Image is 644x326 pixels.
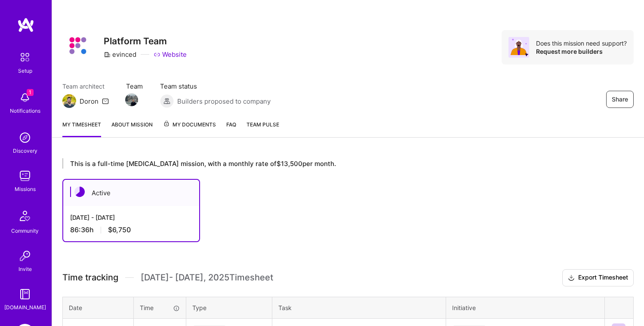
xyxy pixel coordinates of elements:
[16,167,34,185] img: teamwork
[16,48,34,66] img: setup
[141,272,273,283] span: [DATE] - [DATE] , 2025 Timesheet
[177,97,271,106] span: Builders proposed to company
[16,89,34,106] img: bell
[536,39,627,47] div: Does this mission need support?
[74,187,85,197] img: Active
[226,120,236,137] a: FAQ
[16,247,34,264] img: Invite
[62,30,93,61] img: Company Logo
[163,120,216,137] a: My Documents
[186,297,272,318] th: Type
[4,303,46,312] div: [DOMAIN_NAME]
[63,297,134,318] th: Date
[104,36,187,46] h3: Platform Team
[508,37,529,58] img: Avatar
[17,17,34,33] img: logo
[606,91,634,108] button: Share
[104,51,111,58] i: icon CompanyGray
[104,50,136,59] div: evinced
[568,274,575,283] i: icon Download
[160,82,271,91] span: Team status
[247,120,279,137] a: Team Pulse
[11,226,39,235] div: Community
[163,120,216,129] span: My Documents
[62,120,101,137] a: My timesheet
[108,225,131,234] span: $6,750
[15,185,36,194] div: Missions
[111,120,153,137] a: About Mission
[272,297,446,318] th: Task
[80,97,99,106] div: Doron
[126,92,137,107] a: Team Member Avatar
[140,303,180,312] div: Time
[16,286,34,303] img: guide book
[452,303,598,312] div: Initiative
[154,50,187,59] a: Website
[536,47,627,55] div: Request more builders
[63,180,199,206] div: Active
[62,272,118,283] span: Time tracking
[160,94,174,108] img: Builders proposed to company
[125,93,138,106] img: Team Member Avatar
[62,82,109,91] span: Team architect
[126,82,143,91] span: Team
[18,66,32,75] div: Setup
[612,95,628,104] span: Share
[15,206,35,226] img: Community
[27,89,34,96] span: 1
[102,98,109,105] i: icon Mail
[62,94,76,108] img: Team Architect
[62,158,610,169] div: This is a full-time [MEDICAL_DATA] mission, with a monthly rate of $13,500 per month.
[562,269,634,286] button: Export Timesheet
[13,146,37,155] div: Discovery
[16,129,34,146] img: discovery
[70,225,192,234] div: 86:36 h
[70,213,192,222] div: [DATE] - [DATE]
[10,106,40,115] div: Notifications
[18,264,32,274] div: Invite
[247,121,279,128] span: Team Pulse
